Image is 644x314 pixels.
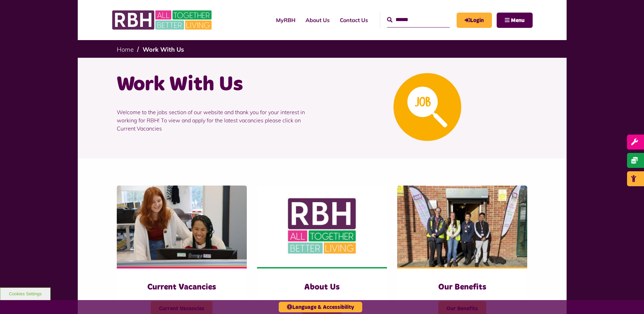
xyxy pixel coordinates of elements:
[279,302,362,312] button: Language & Accessibility
[335,11,373,29] a: Contact Us
[411,282,514,293] h3: Our Benefits
[271,11,300,29] a: MyRBH
[397,186,527,267] img: Dropinfreehold2
[511,18,525,23] span: Menu
[613,283,644,314] iframe: Netcall Web Assistant for live chat
[300,11,335,29] a: About Us
[117,46,134,53] a: Home
[112,7,214,33] img: RBH
[130,282,233,293] h3: Current Vacancies
[117,186,247,267] img: IMG 1470
[497,13,533,28] button: Navigation
[271,282,373,293] h3: About Us
[457,13,492,28] a: MyRBH
[117,98,317,143] p: Welcome to the jobs section of our website and thank you for your interest in working for RBH! To...
[393,73,461,141] img: Looking For A Job
[257,186,387,267] img: RBH Logo Social Media 480X360 (1)
[117,71,317,98] h1: Work With Us
[143,46,184,53] a: Work With Us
